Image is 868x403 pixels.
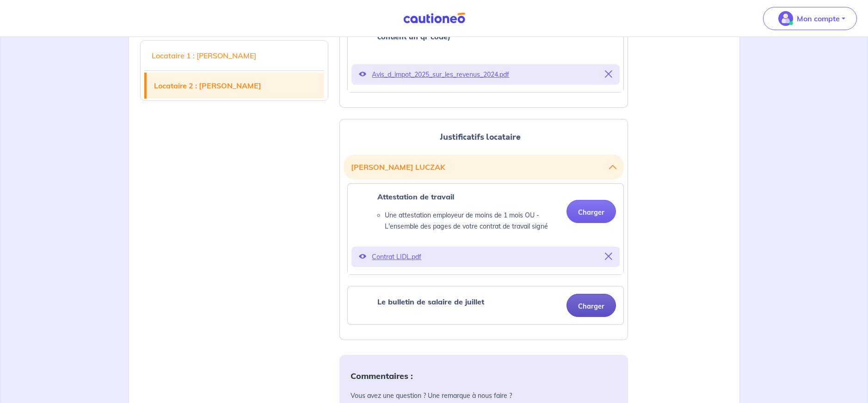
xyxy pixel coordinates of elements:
[347,183,624,275] div: categoryName: employer-certificate, userCategory: cdi
[605,250,612,263] button: Supprimer
[359,250,366,263] button: Voir
[440,131,521,143] span: Justificatifs locataire
[377,297,484,306] strong: Le bulletin de salaire de juillet
[763,7,857,30] button: illu_account_valid_menu.svgMon compte
[347,286,624,325] div: categoryName: le-bulletin-de-salaire-de-juillet, userCategory: cdi
[147,73,325,99] a: Locataire 2 : [PERSON_NAME]
[605,68,612,81] button: Supprimer
[372,68,599,81] p: Avis_d_impot_2025_sur_les_revenus_2024.pdf
[377,192,454,201] strong: Attestation de travail
[778,11,793,26] img: illu_account_valid_menu.svg
[566,294,616,317] button: Charger
[400,12,469,24] img: Cautioneo
[144,43,325,68] a: Locataire 1 : [PERSON_NAME]
[566,200,616,223] button: Charger
[359,68,366,81] button: Voir
[385,210,559,232] li: Une attestation employeur de moins de 1 mois OU - L'ensemble des pages de votre contrat de travai...
[797,13,840,24] p: Mon compte
[351,158,616,176] button: [PERSON_NAME] LUCZAK
[351,371,413,381] strong: Commentaires :
[372,250,599,263] p: Contrat LIDL.pdf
